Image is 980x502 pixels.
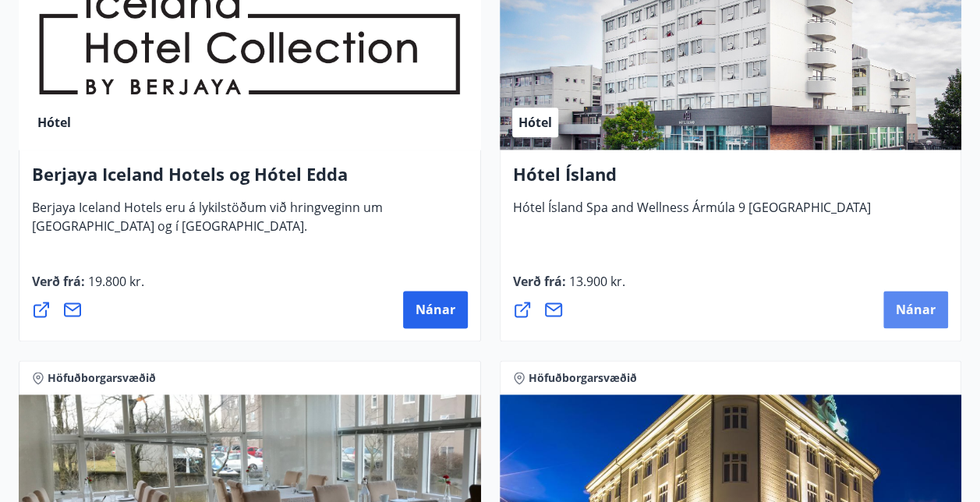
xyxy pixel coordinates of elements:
button: Nánar [403,291,468,328]
span: Höfuðborgarsvæðið [48,370,156,386]
span: Nánar [416,301,455,318]
h4: Hótel Ísland [513,162,949,198]
span: Verð frá : [513,273,625,302]
span: Hótel [518,114,552,131]
span: Nánar [896,301,936,318]
span: 13.900 kr. [566,273,625,290]
span: Höfuðborgarsvæðið [529,370,637,386]
span: Berjaya Iceland Hotels eru á lykilstöðum við hringveginn um [GEOGRAPHIC_DATA] og í [GEOGRAPHIC_DA... [32,199,383,247]
span: Verð frá : [32,273,144,302]
span: Hótel [37,114,71,131]
span: 19.800 kr. [85,273,144,290]
h4: Berjaya Iceland Hotels og Hótel Edda [32,162,468,198]
span: Hótel Ísland Spa and Wellness Ármúla 9 [GEOGRAPHIC_DATA] [513,199,871,228]
button: Nánar [883,291,948,328]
